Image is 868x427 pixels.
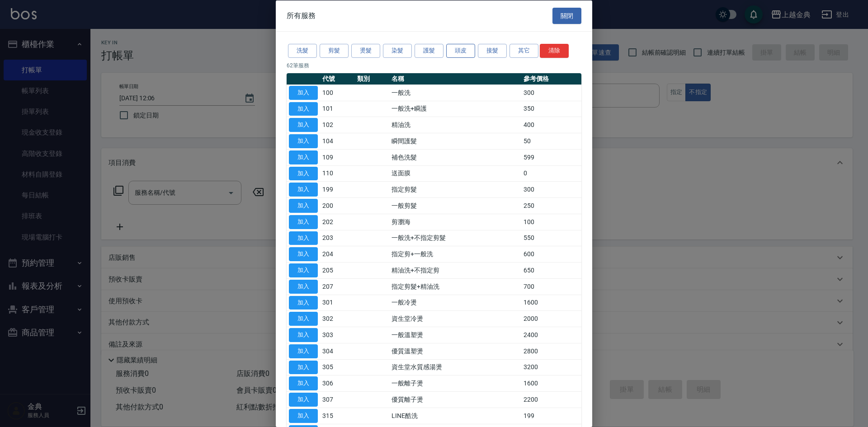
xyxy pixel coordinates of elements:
[415,44,443,58] button: 護髮
[521,101,581,117] td: 350
[389,375,521,391] td: 一般離子燙
[320,359,355,375] td: 305
[521,408,581,424] td: 199
[521,197,581,214] td: 250
[320,149,355,165] td: 109
[351,44,380,58] button: 燙髮
[289,215,318,229] button: 加入
[289,263,318,277] button: 加入
[389,343,521,359] td: 優質溫塑燙
[289,344,318,358] button: 加入
[287,61,581,69] p: 62 筆服務
[521,149,581,165] td: 599
[289,166,318,180] button: 加入
[389,391,521,408] td: 優質離子燙
[521,181,581,197] td: 300
[320,246,355,262] td: 204
[521,375,581,391] td: 1600
[355,73,390,84] th: 類別
[389,295,521,311] td: 一般冷燙
[320,408,355,424] td: 315
[389,117,521,133] td: 精油洗
[289,102,318,116] button: 加入
[320,214,355,230] td: 202
[289,150,318,164] button: 加入
[509,44,538,58] button: 其它
[320,84,355,101] td: 100
[289,393,318,407] button: 加入
[289,199,318,213] button: 加入
[521,165,581,182] td: 0
[289,183,318,197] button: 加入
[521,230,581,246] td: 550
[289,134,318,148] button: 加入
[289,376,318,390] button: 加入
[521,117,581,133] td: 400
[521,246,581,262] td: 600
[287,11,316,20] span: 所有服務
[389,101,521,117] td: 一般洗+瞬護
[320,295,355,311] td: 301
[288,44,317,58] button: 洗髮
[521,295,581,311] td: 1600
[389,359,521,375] td: 資生堂水質感湯燙
[320,101,355,117] td: 101
[389,73,521,84] th: 名稱
[289,118,318,132] button: 加入
[478,44,507,58] button: 接髮
[320,278,355,295] td: 207
[521,84,581,101] td: 300
[389,246,521,262] td: 指定剪+一般洗
[289,247,318,261] button: 加入
[320,133,355,149] td: 104
[320,181,355,197] td: 199
[389,408,521,424] td: LINE酷洗
[320,391,355,408] td: 307
[521,278,581,295] td: 700
[446,44,475,58] button: 頭皮
[320,230,355,246] td: 203
[320,73,355,84] th: 代號
[389,133,521,149] td: 瞬間護髮
[540,44,569,58] button: 清除
[521,133,581,149] td: 50
[389,84,521,101] td: 一般洗
[289,360,318,374] button: 加入
[289,296,318,310] button: 加入
[389,149,521,165] td: 補色洗髮
[389,262,521,278] td: 精油洗+不指定剪
[389,214,521,230] td: 剪瀏海
[521,359,581,375] td: 3200
[320,343,355,359] td: 304
[320,197,355,214] td: 200
[320,375,355,391] td: 306
[289,408,318,422] button: 加入
[521,310,581,327] td: 2000
[521,214,581,230] td: 100
[289,85,318,99] button: 加入
[320,165,355,182] td: 110
[289,279,318,293] button: 加入
[320,327,355,343] td: 303
[521,343,581,359] td: 2800
[289,328,318,342] button: 加入
[389,197,521,214] td: 一般剪髮
[389,327,521,343] td: 一般溫塑燙
[521,73,581,84] th: 參考價格
[521,391,581,408] td: 2200
[389,181,521,197] td: 指定剪髮
[389,165,521,182] td: 送面膜
[521,262,581,278] td: 650
[389,278,521,295] td: 指定剪髮+精油洗
[320,262,355,278] td: 205
[389,310,521,327] td: 資生堂冷燙
[320,44,349,58] button: 剪髮
[289,312,318,326] button: 加入
[521,327,581,343] td: 2400
[320,310,355,327] td: 302
[552,7,581,24] button: 關閉
[389,230,521,246] td: 一般洗+不指定剪髮
[289,231,318,245] button: 加入
[320,117,355,133] td: 102
[383,44,412,58] button: 染髮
